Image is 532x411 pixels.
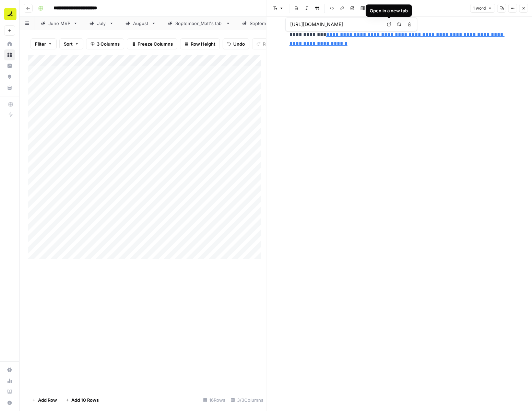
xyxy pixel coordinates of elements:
[48,20,70,27] div: June MVP
[200,395,228,406] div: 16 Rows
[252,38,278,49] button: Redo
[84,16,120,30] a: July
[97,40,120,47] span: 3 Columns
[4,5,15,23] button: Workspace: Ramp
[4,8,16,20] img: Ramp Logo
[370,7,408,14] div: Open in a new tab
[250,20,298,27] div: September_Mike's tab
[38,397,57,403] span: Add Row
[162,16,236,30] a: September_Matt's tab
[59,38,83,49] button: Sort
[233,40,245,47] span: Undo
[4,82,15,93] a: Your Data
[35,16,84,30] a: June MVP
[97,20,106,27] div: July
[175,20,223,27] div: September_Matt's tab
[64,40,73,47] span: Sort
[133,20,149,27] div: August
[35,40,46,47] span: Filter
[71,397,99,403] span: Add 10 Rows
[191,40,215,47] span: Row Height
[28,395,61,406] button: Add Row
[4,375,15,386] a: Usage
[180,38,220,49] button: Row Height
[4,386,15,397] a: Learning Hub
[223,38,249,49] button: Undo
[4,364,15,375] a: Settings
[228,395,266,406] div: 3/3 Columns
[4,38,15,49] a: Home
[31,38,57,49] button: Filter
[4,397,15,408] button: Help + Support
[120,16,162,30] a: August
[236,16,311,30] a: September_Mike's tab
[473,5,486,11] span: 1 word
[4,49,15,60] a: Browse
[86,38,124,49] button: 3 Columns
[4,60,15,71] a: Insights
[470,4,495,13] button: 1 word
[138,40,173,47] span: Freeze Columns
[61,395,103,406] button: Add 10 Rows
[127,38,177,49] button: Freeze Columns
[4,71,15,82] a: Opportunities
